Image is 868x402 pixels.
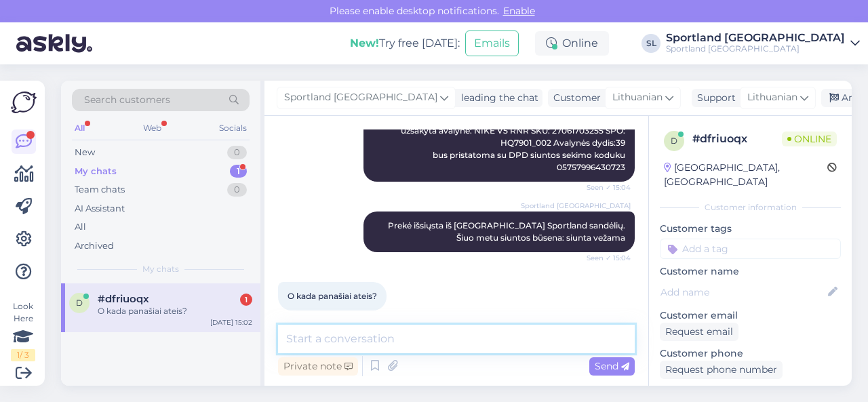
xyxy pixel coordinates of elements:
span: My chats [142,263,179,275]
div: 0 [227,146,247,159]
div: SL [642,34,660,53]
p: Customer phone [660,346,841,361]
img: Askly Logo [11,92,37,113]
input: Add name [660,285,825,300]
span: Send [595,360,629,372]
div: Sportland [GEOGRAPHIC_DATA] [666,43,845,54]
div: Customer information [660,201,841,214]
b: New! [350,37,379,49]
div: O kada panašiai ateis? [98,305,252,317]
div: Sportland [GEOGRAPHIC_DATA] [666,33,845,43]
div: 0 [227,183,247,197]
span: Lithuanian [747,90,797,105]
div: Customer [548,91,601,105]
span: d [76,298,83,308]
p: Customer name [660,264,841,279]
div: Socials [216,119,250,137]
span: Search customers [84,93,170,107]
div: 1 / 3 [11,349,35,361]
div: Web [140,119,164,137]
div: leading the chat [456,91,538,105]
div: Request email [660,323,738,341]
div: Team chats [75,183,125,197]
div: Archived [75,239,114,253]
span: Lithuanian [612,90,663,105]
span: Sportland [GEOGRAPHIC_DATA] [284,90,437,105]
div: Support [692,91,736,105]
div: # dfriuoqx [692,131,782,147]
a: Sportland [GEOGRAPHIC_DATA]Sportland [GEOGRAPHIC_DATA] [666,33,860,54]
div: 1 [240,294,252,306]
span: Seen ✓ 15:04 [580,253,631,263]
div: New [75,146,95,159]
span: Seen ✓ 15:04 [580,182,631,193]
div: My chats [75,165,117,178]
div: All [72,119,87,137]
div: Online [535,31,609,56]
div: Try free [DATE]: [350,35,460,52]
div: AI Assistant [75,202,125,216]
span: #dfriuoqx [98,293,149,305]
span: Prekė išsiųsta iš [GEOGRAPHIC_DATA] Sportland sandėlių. Šiuo metu siuntos būsena: siunta vežama [388,220,627,243]
span: 15:06 [282,311,333,321]
div: Request phone number [660,361,783,379]
div: All [75,220,86,234]
div: [GEOGRAPHIC_DATA], [GEOGRAPHIC_DATA] [664,161,827,189]
span: d [671,136,677,146]
button: Emails [465,31,519,56]
div: Private note [278,357,358,376]
div: 1 [230,165,247,178]
p: Customer email [660,308,841,323]
p: Visited pages [660,384,841,399]
p: Customer tags [660,222,841,236]
span: O kada panašiai ateis? [288,291,377,301]
span: Online [782,132,837,146]
span: Sportland [GEOGRAPHIC_DATA] [521,201,631,211]
span: Enable [499,5,539,17]
div: Look Here [11,300,35,361]
input: Add a tag [660,239,841,259]
div: [DATE] 15:02 [210,317,252,327]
